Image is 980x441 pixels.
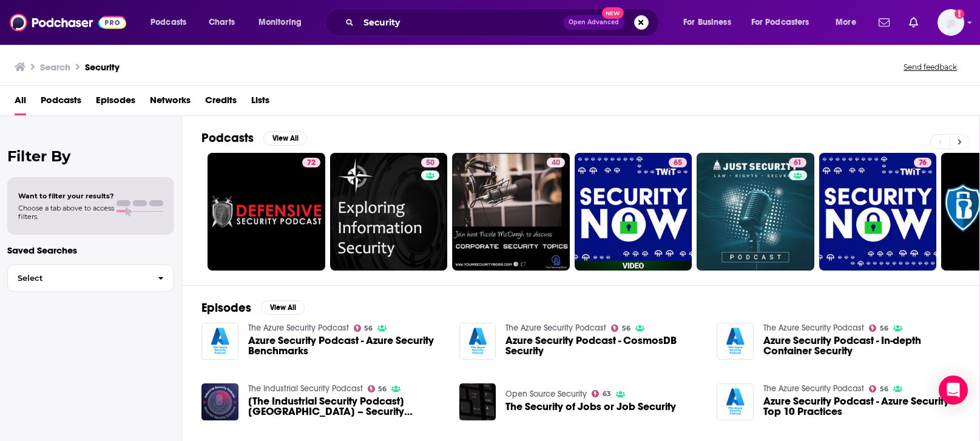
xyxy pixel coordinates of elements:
span: Azure Security Podcast - In-depth Container Security [763,335,960,356]
a: The Azure Security Podcast [763,383,864,394]
span: Monitoring [259,14,302,31]
span: 63 [603,391,611,397]
a: 72 [208,153,325,271]
a: Show notifications dropdown [904,12,923,33]
a: All [15,90,26,115]
img: Azure Security Podcast - In-depth Container Security [717,323,754,360]
button: open menu [675,13,746,32]
a: Azure Security Podcast - Azure Security Top 10 Practices [763,396,960,417]
a: 76 [819,153,937,271]
img: Azure Security Podcast - CosmosDB Security [459,323,496,360]
input: Search podcasts, credits, & more... [359,13,563,32]
a: 65 [669,158,687,167]
a: 40 [547,158,565,167]
a: 61 [697,153,814,271]
a: Credits [205,90,237,115]
a: Azure Security Podcast - Azure Security Benchmarks [248,335,445,356]
a: Podcasts [41,90,81,115]
img: [The Industrial Security Podcast] Munich Airport – Security Challenges and Information Security Hub [201,383,238,420]
a: 72 [302,158,320,167]
a: 56 [869,325,888,332]
a: 56 [869,385,888,392]
span: 56 [880,386,888,392]
a: Charts [201,13,242,32]
a: Episodes [96,90,135,115]
a: 63 [592,390,611,397]
h3: Search [40,61,70,73]
svg: Add a profile image [955,9,964,19]
img: Azure Security Podcast - Azure Security Benchmarks [201,323,238,360]
button: open menu [743,13,827,32]
a: Lists [251,90,269,115]
a: 65 [575,153,692,271]
span: Logged in as kindrieri [938,9,964,36]
button: Show profile menu [938,9,964,36]
span: For Business [683,14,731,31]
button: Send feedback [900,62,961,72]
button: Select [7,264,174,292]
span: More [836,14,856,31]
a: 56 [354,325,373,332]
span: Open Advanced [569,19,619,25]
button: Open AdvancedNew [563,15,624,30]
span: 76 [919,157,927,169]
span: 61 [794,157,802,169]
a: 56 [368,385,387,392]
a: 56 [611,325,630,332]
span: New [602,7,624,19]
span: 56 [378,386,387,392]
img: The Security of Jobs or Job Security [459,383,496,420]
button: open menu [250,13,317,32]
a: Show notifications dropdown [874,12,894,33]
a: Open Source Security [505,389,587,399]
p: Saved Searches [7,244,174,256]
span: For Podcasters [751,14,809,31]
span: Podcasts [150,14,186,31]
span: 56 [622,326,630,331]
span: Networks [150,90,191,115]
span: 72 [307,157,316,169]
button: View All [261,300,305,315]
img: Azure Security Podcast - Azure Security Top 10 Practices [717,383,754,420]
a: PodcastsView All [201,130,307,146]
div: Search podcasts, credits, & more... [337,8,671,36]
a: 76 [914,158,931,167]
img: Podchaser - Follow, Share and Rate Podcasts [10,11,126,34]
a: The Azure Security Podcast [763,323,864,333]
span: Select [8,274,148,282]
span: 56 [364,326,373,331]
a: 50 [330,153,448,271]
a: Azure Security Podcast - CosmosDB Security [505,335,702,356]
span: [The Industrial Security Podcast] [GEOGRAPHIC_DATA] – Security Challenges and Information Securit... [248,396,445,417]
a: 50 [421,158,439,167]
span: Charts [209,14,235,31]
button: open menu [827,13,871,32]
span: 65 [674,157,682,169]
h2: Podcasts [201,130,254,146]
a: 61 [789,158,806,167]
span: 40 [552,157,560,169]
a: The Security of Jobs or Job Security [505,402,676,412]
span: 50 [426,157,434,169]
span: 56 [880,326,888,331]
h2: Filter By [7,147,174,165]
a: The Azure Security Podcast [505,323,606,333]
span: Choose a tab above to access filters. [18,204,114,221]
a: EpisodesView All [201,300,305,315]
button: open menu [142,13,202,32]
img: User Profile [938,9,964,36]
button: View All [263,131,307,146]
